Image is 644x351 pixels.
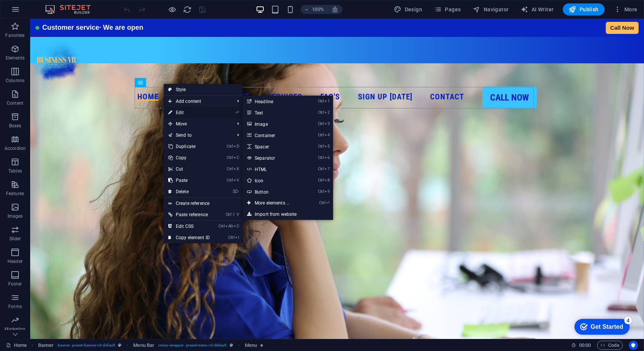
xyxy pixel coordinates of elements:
i: Ctrl [318,121,324,126]
i: This element is a customizable preset [118,343,121,347]
p: Header [8,258,23,264]
i: Ctrl [219,224,225,229]
i: X [234,166,239,171]
i: Ctrl [318,133,324,137]
h6: Session time [571,341,591,350]
a: Ctrl7HTML [243,163,305,175]
a: Ctrl6Separator [243,152,305,163]
span: : [584,342,586,348]
button: Pages [431,3,464,15]
i: Ctrl [227,178,233,183]
p: Elements [6,55,25,61]
button: Publish [563,3,605,15]
button: AI Writer [518,3,557,15]
a: CtrlVPaste [164,175,214,186]
i: Ctrl [318,110,324,115]
p: Slider [9,236,21,242]
i: Ctrl [227,166,233,171]
a: Ctrl2Text [243,107,305,118]
p: Forms [8,304,22,310]
a: Ctrl9Button [243,186,305,197]
p: Boxes [9,123,22,129]
i: On resize automatically adjust zoom level to fit chosen device. [332,6,338,13]
i: V [234,178,239,183]
span: Code [601,341,619,350]
a: CtrlICopy element ID [164,232,214,243]
p: Accordion [5,145,26,151]
div: Design (Ctrl+Alt+Y) [391,3,426,15]
div: Get Started 4 items remaining, 20% complete [6,4,61,20]
a: CtrlXCut [164,163,214,175]
span: Design [394,6,423,13]
span: 00 00 [579,341,591,350]
a: Ctrl⏎More elements ... [243,197,305,209]
button: More [611,3,641,15]
button: Navigator [470,3,512,15]
span: Click to select. Double-click to edit [245,341,257,350]
a: Ctrl1Headline [243,96,305,107]
i: 6 [325,155,330,160]
span: More [614,6,638,13]
a: Create reference [164,198,243,209]
a: CtrlCCopy [164,152,214,163]
a: ⏎Edit [164,107,214,118]
i: Alt [225,224,233,229]
i: 7 [325,166,330,171]
p: Marketing [5,326,25,332]
span: . menu-wrapper .preset-menu-v2-default [157,341,226,350]
button: Click here to leave preview mode and continue editing [168,5,177,14]
p: Content [7,100,23,106]
i: V [237,212,239,217]
i: This element is a customizable preset [230,343,233,347]
i: Ctrl [318,178,324,183]
button: reload [183,5,192,14]
i: I [235,235,239,240]
p: Footer [8,281,22,287]
a: Ctrl5Spacer [243,141,305,152]
span: Publish [569,6,599,13]
i: C [234,224,239,229]
p: Tables [8,168,22,174]
p: Images [8,213,23,219]
i: Ctrl [318,144,324,149]
i: ⇧ [232,212,236,217]
p: Columns [6,78,25,84]
i: 2 [325,110,330,115]
button: Code [597,341,623,350]
a: Import from website [243,209,333,220]
i: Reload page [183,5,192,14]
i: Ctrl [228,235,234,240]
nav: breadcrumb [38,341,264,350]
i: 1 [325,99,330,104]
i: ⌦ [233,189,239,194]
span: . banner .preset-banner-v3-default [57,341,115,350]
i: D [234,144,239,149]
i: 9 [325,189,330,194]
div: 4 [56,2,63,9]
p: Features [6,191,24,197]
a: Ctrl4Container [243,130,305,141]
i: Ctrl [226,212,232,217]
i: C [234,155,239,160]
i: Ctrl [318,99,324,104]
span: AI Writer [521,6,554,13]
a: Click to cancel selection. Double-click to open Pages [6,341,27,350]
i: Ctrl [318,166,324,171]
a: Send to [164,130,231,141]
span: Navigator [473,6,509,13]
i: 8 [325,178,330,183]
span: Move [164,118,231,130]
a: Ctrl3Image [243,118,305,130]
a: Ctrl⇧VPaste reference [164,209,214,220]
i: Ctrl [227,144,233,149]
i: Ctrl [320,200,326,205]
a: Style [164,84,243,95]
i: Ctrl [318,189,324,194]
a: CtrlAltCEdit CSS [164,221,214,232]
button: Usercentrics [629,341,638,350]
i: 4 [325,133,330,137]
i: Element contains an animation [260,343,263,347]
span: Click to select. Double-click to edit [133,341,154,350]
i: 5 [325,144,330,149]
a: CtrlDDuplicate [164,141,214,152]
